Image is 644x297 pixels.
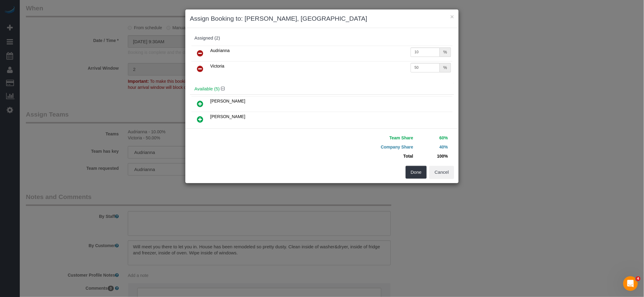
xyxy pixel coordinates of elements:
[415,152,450,161] td: 100%
[440,63,451,72] div: %
[636,276,641,281] span: 4
[210,114,245,119] span: [PERSON_NAME]
[440,47,451,57] div: %
[415,133,450,142] td: 60%
[415,142,450,152] td: 40%
[327,142,415,152] td: Company Share
[210,99,245,103] span: [PERSON_NAME]
[623,276,638,291] iframe: Intercom live chat
[194,36,450,41] div: Assigned (2)
[190,14,454,23] h3: Assign Booking to: [PERSON_NAME], [GEOGRAPHIC_DATA]
[327,133,415,142] td: Team Share
[327,152,415,161] td: Total
[194,86,450,92] h4: Available (5)
[450,13,454,20] button: ×
[406,166,427,179] button: Done
[210,48,230,53] span: Audrianna
[210,64,224,68] span: Victoria
[429,166,454,179] button: Cancel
